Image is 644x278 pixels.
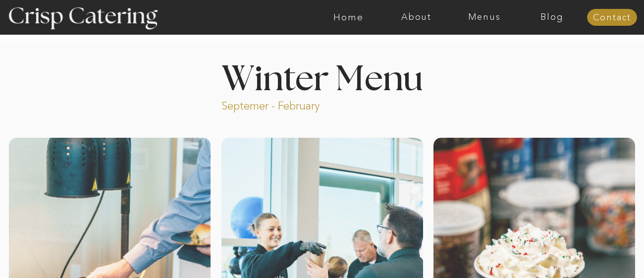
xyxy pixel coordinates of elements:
a: Menus [450,12,518,22]
p: Septemer - February [221,99,358,110]
h1: Winter Menu [184,62,460,92]
a: About [382,12,450,22]
a: Contact [587,13,637,23]
a: Home [315,12,382,22]
a: Blog [518,12,586,22]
